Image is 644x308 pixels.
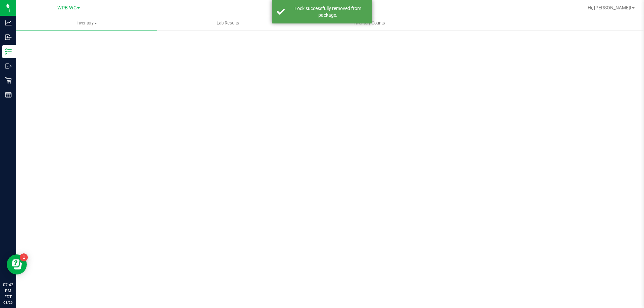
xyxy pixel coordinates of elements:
[5,34,12,41] inline-svg: Inbound
[5,63,12,69] inline-svg: Outbound
[57,5,76,11] span: WPB WC
[5,91,12,98] inline-svg: Reports
[16,20,157,26] span: Inventory
[3,300,13,305] p: 08/26
[5,77,12,84] inline-svg: Retail
[288,5,367,18] div: Lock successfully removed from package.
[157,16,299,30] a: Lab Results
[208,20,248,26] span: Lab Results
[20,253,28,261] iframe: Resource center unread badge
[3,282,13,300] p: 07:42 PM EDT
[5,19,12,26] inline-svg: Analytics
[588,5,631,10] span: Hi, [PERSON_NAME]!
[7,254,27,274] iframe: Resource center
[5,48,12,55] inline-svg: Inventory
[16,16,157,30] a: Inventory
